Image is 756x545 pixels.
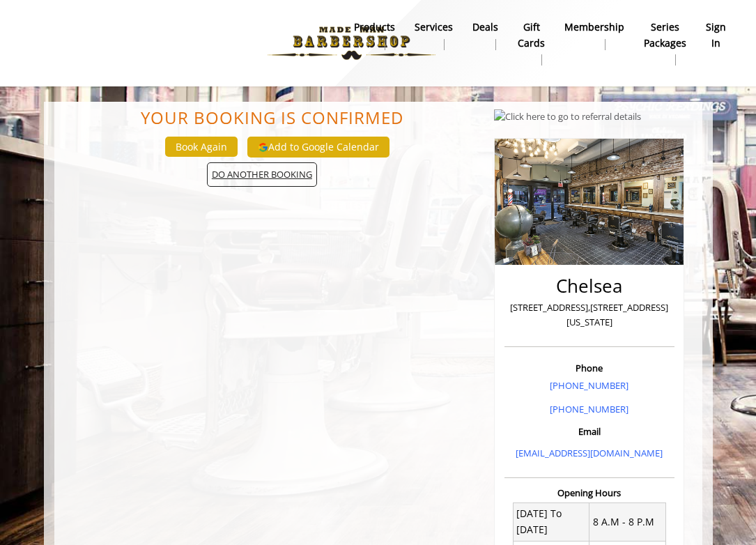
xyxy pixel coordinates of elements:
[550,403,628,415] a: [PHONE_NUMBER]
[644,20,686,51] b: Series packages
[550,379,628,392] a: [PHONE_NUMBER]
[504,488,674,498] h3: Opening Hours
[472,20,498,35] b: Deals
[564,20,624,35] b: Membership
[247,137,389,158] button: Add to Google Calendar
[518,20,545,51] b: gift cards
[508,276,671,296] h2: Chelsea
[634,17,696,69] a: Series packagesSeries packages
[513,503,589,542] td: [DATE] To [DATE]
[494,109,641,124] img: Click here to go to referral details
[354,20,395,35] b: products
[508,300,671,330] p: [STREET_ADDRESS],[STREET_ADDRESS][US_STATE]
[555,17,634,54] a: MembershipMembership
[165,137,238,157] button: Book Again
[463,17,508,54] a: DealsDeals
[508,427,671,436] h3: Email
[696,17,736,54] a: sign insign in
[207,162,317,187] span: DO ANOTHER BOOKING
[589,503,665,542] td: 8 A.M - 8 P.M
[706,20,726,51] b: sign in
[344,17,405,54] a: Productsproducts
[72,109,474,127] center: Your Booking is confirmed
[508,363,671,373] h3: Phone
[256,5,447,82] img: Made Man Barbershop logo
[405,17,463,54] a: ServicesServices
[508,17,555,69] a: Gift cardsgift cards
[516,447,663,459] a: [EMAIL_ADDRESS][DOMAIN_NAME]
[415,20,453,35] b: Services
